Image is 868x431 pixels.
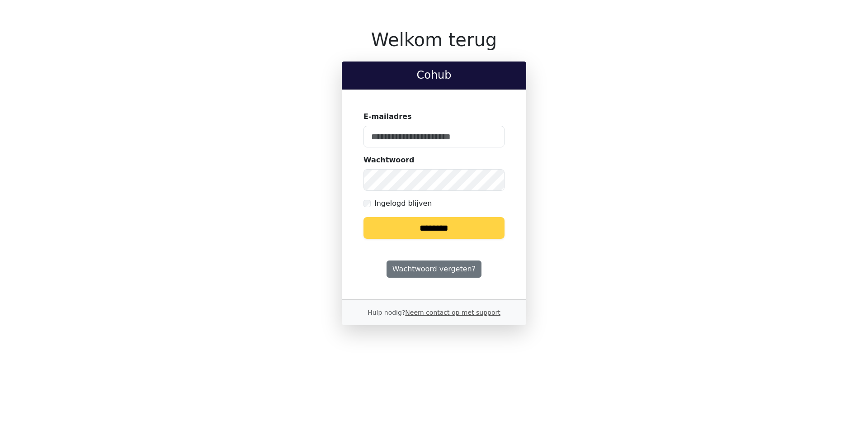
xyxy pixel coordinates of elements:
[405,309,500,316] a: Neem contact op met support
[342,29,526,51] h1: Welkom terug
[363,155,415,166] label: Wachtwoord
[363,111,412,122] label: E-mailadres
[387,260,481,278] a: Wachtwoord vergeten?
[349,69,519,82] h2: Cohub
[368,309,500,316] small: Hulp nodig?
[374,198,432,209] label: Ingelogd blijven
